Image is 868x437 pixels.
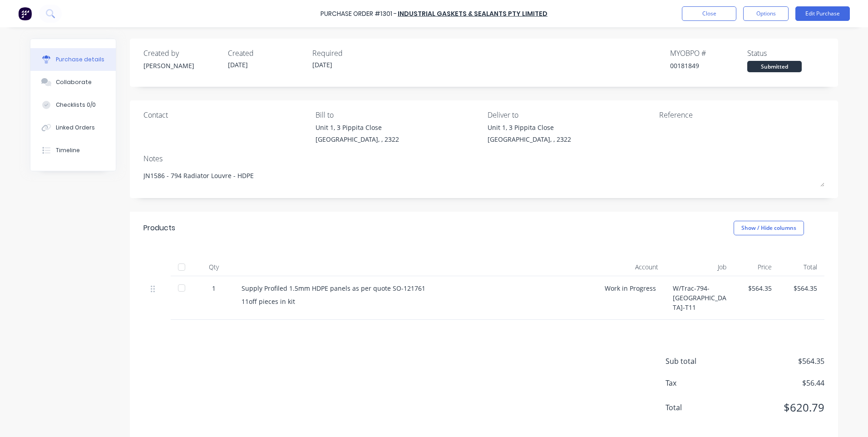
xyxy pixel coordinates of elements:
div: [PERSON_NAME] [143,61,221,70]
img: Factory [18,7,32,20]
div: Qty [193,258,234,276]
a: Industrial Gaskets & Sealants Pty Limited [398,9,547,18]
div: Products [143,223,175,233]
div: Submitted [747,61,802,72]
button: Purchase details [30,48,116,71]
span: Tax [666,377,734,388]
button: Timeline [30,139,116,162]
div: Required [312,48,390,59]
div: Status [747,48,824,59]
div: 11off pieces in kit [242,297,590,306]
div: Created by [143,48,221,59]
div: Contact [143,109,309,120]
span: $56.44 [734,377,824,388]
button: Close [682,6,736,21]
button: Show / Hide columns [734,221,804,235]
div: Bill to [316,109,481,120]
button: Options [743,6,789,21]
div: Reference [659,109,824,120]
span: Sub total [666,356,734,367]
div: Account [597,258,666,276]
div: Work in Progress [597,276,666,320]
div: $564.35 [741,283,772,293]
div: Checklists 0/0 [56,101,96,109]
div: Purchase details [56,55,104,64]
span: $620.79 [734,399,824,416]
span: Total [666,402,734,413]
div: $564.35 [786,283,817,293]
div: Unit 1, 3 Pippita Close [488,123,571,132]
div: Unit 1, 3 Pippita Close [316,123,399,132]
div: Notes [143,153,824,164]
textarea: JN1586 - 794 Radiator Louvre - HDPE [143,166,824,187]
span: $564.35 [734,356,824,367]
div: Total [779,258,824,276]
div: Job [666,258,734,276]
div: Linked Orders [56,124,95,132]
div: [GEOGRAPHIC_DATA], , 2322 [488,134,571,144]
div: 00181849 [670,61,747,70]
button: Edit Purchase [795,6,850,21]
div: Timeline [56,146,80,154]
div: W/Trac-794-[GEOGRAPHIC_DATA]-T11 [666,276,734,320]
div: [GEOGRAPHIC_DATA], , 2322 [316,134,399,144]
div: Supply Profiled 1.5mm HDPE panels as per quote SO-121761 [242,283,590,293]
button: Linked Orders [30,116,116,139]
button: Collaborate [30,71,116,94]
div: Deliver to [488,109,653,120]
button: Checklists 0/0 [30,94,116,116]
div: MYOB PO # [670,48,747,59]
div: Collaborate [56,78,92,86]
div: Price [734,258,779,276]
div: Created [228,48,305,59]
div: 1 [201,283,227,293]
div: Purchase Order #1301 - [321,9,397,19]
